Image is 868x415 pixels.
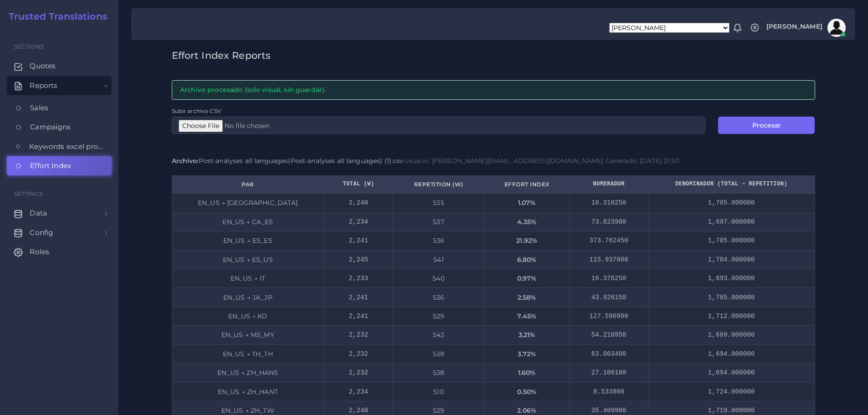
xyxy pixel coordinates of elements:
[570,212,648,231] td: 73.823900
[648,193,815,212] td: 1,705.000000
[324,288,393,307] td: 2,241
[570,326,648,344] td: 54.210950
[30,228,53,238] span: Config
[172,212,324,231] td: EN_US → CA_ES
[324,307,393,325] td: 2,241
[172,288,324,307] td: EN_US → JA_JP
[518,369,536,377] strong: 1.60%
[648,288,815,307] td: 1,705.000000
[518,350,536,358] strong: 3.72%
[393,288,484,307] td: 536
[172,193,324,212] td: EN_US → [GEOGRAPHIC_DATA]
[762,19,849,37] a: [PERSON_NAME]avatar
[648,175,815,193] th: Denominador (Total − Repetition)
[517,274,537,282] strong: 0.97%
[172,382,324,401] td: EN_US → ZH_HANT
[518,199,536,207] strong: 1.07%
[606,157,679,165] span: Generado: [DATE] 21:50
[324,250,393,269] td: 2,245
[30,247,49,257] span: Roles
[324,193,393,212] td: 2,240
[827,19,846,37] img: avatar
[393,382,484,401] td: 510
[7,156,112,175] a: Effort Index
[766,23,822,30] span: [PERSON_NAME]
[172,157,199,165] strong: Archivo:
[324,344,393,363] td: 2,232
[570,288,648,307] td: 43.926150
[648,307,815,325] td: 1,712.000000
[648,212,815,231] td: 1,697.000000
[172,250,324,269] td: EN_US → ES_US
[29,142,105,152] span: Keywords excel processor
[517,256,537,264] strong: 6.80%
[7,118,112,137] a: Campaigns
[172,107,221,115] label: Subir archivo CSV
[570,344,648,363] td: 63.003400
[324,231,393,250] td: 2,241
[30,161,71,171] span: Effort Index
[393,175,484,193] th: Repetition (w)
[648,326,815,344] td: 1,689.000000
[324,175,393,193] th: Total (w)
[517,388,536,396] strong: 0.50%
[648,231,815,250] td: 1,705.000000
[648,269,815,288] td: 1,693.000000
[517,218,536,226] strong: 4.35%
[393,250,484,269] td: 541
[517,406,536,415] strong: 2.06%
[517,312,536,320] strong: 7.45%
[172,156,815,165] div: Post-analyses all languages(Post-analyses all languages) (1).csv
[30,122,71,132] span: Campaigns
[172,50,815,61] h3: Effort Index Reports
[648,344,815,363] td: 1,694.000000
[172,175,324,193] th: Par
[172,80,815,100] div: Archivo procesado (solo visual, sin guardar).
[14,190,43,197] span: Settings
[30,208,47,218] span: Data
[324,382,393,401] td: 2,234
[7,242,112,261] a: Roles
[7,223,112,242] a: Config
[393,364,484,382] td: 538
[324,269,393,288] td: 2,233
[7,76,112,95] a: Reports
[172,269,324,288] td: EN_US → IT
[324,326,393,344] td: 2,232
[7,137,112,156] a: Keywords excel processor
[648,250,815,269] td: 1,704.000000
[570,382,648,401] td: 8.533800
[393,231,484,250] td: 536
[570,175,648,193] th: Numerador
[2,11,107,22] a: Trusted Translations
[393,193,484,212] td: 535
[172,307,324,325] td: EN_US → KO
[393,212,484,231] td: 537
[484,175,570,193] th: Effort Index
[516,236,537,245] strong: 21.92%
[30,61,56,71] span: Quotes
[393,269,484,288] td: 540
[718,117,815,134] button: Procesar
[7,56,112,76] a: Quotes
[324,364,393,382] td: 2,232
[172,344,324,363] td: EN_US → TH_TH
[570,193,648,212] td: 18.310250
[172,364,324,382] td: EN_US → ZH_HANS
[30,81,57,91] span: Reports
[648,382,815,401] td: 1,724.000000
[7,204,112,223] a: Data
[518,293,536,302] strong: 2.58%
[324,212,393,231] td: 2,234
[519,331,535,339] strong: 3.21%
[570,364,648,382] td: 27.106100
[570,307,648,325] td: 127.590900
[172,231,324,250] td: EN_US → ES_ES
[404,157,604,165] span: Usuario: [PERSON_NAME][EMAIL_ADDRESS][DOMAIN_NAME]
[14,43,44,50] span: Sections
[172,326,324,344] td: EN_US → MS_MY
[570,250,648,269] td: 115.937000
[393,344,484,363] td: 538
[7,98,112,118] a: Sales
